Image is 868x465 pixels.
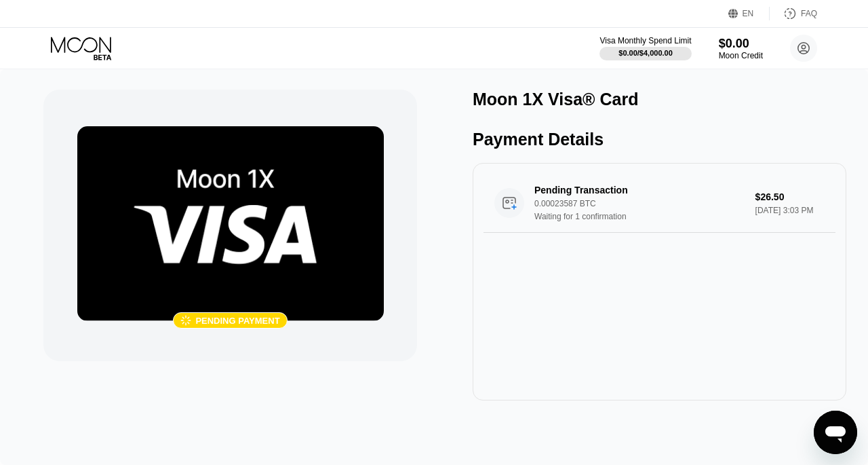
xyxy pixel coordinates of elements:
[599,36,691,45] div: Visa Monthly Spend Limit
[180,315,191,327] div: 
[534,212,759,221] div: Waiting for 1 confirmation
[770,7,817,20] div: FAQ
[599,36,691,60] div: Visa Monthly Spend Limit$0.00/$4,000.00
[728,7,770,20] div: EN
[755,191,825,202] div: $26.50
[534,185,744,196] div: Pending Transaction
[618,49,673,57] div: $0.00 / $4,000.00
[755,206,825,215] div: [DATE] 3:03 PM
[484,174,835,233] div: Pending Transaction0.00023587 BTCWaiting for 1 confirmation$26.50[DATE] 3:03 PM
[814,411,857,454] iframe: Button to launch messaging window
[473,90,638,109] div: Moon 1X Visa® Card
[473,130,846,149] div: Payment Details
[719,37,763,51] div: $0.00
[719,51,763,60] div: Moon Credit
[534,199,759,208] div: 0.00023587 BTC
[719,37,763,60] div: $0.00Moon Credit
[743,9,754,18] div: EN
[801,9,817,18] div: FAQ
[195,316,279,326] div: Pending payment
